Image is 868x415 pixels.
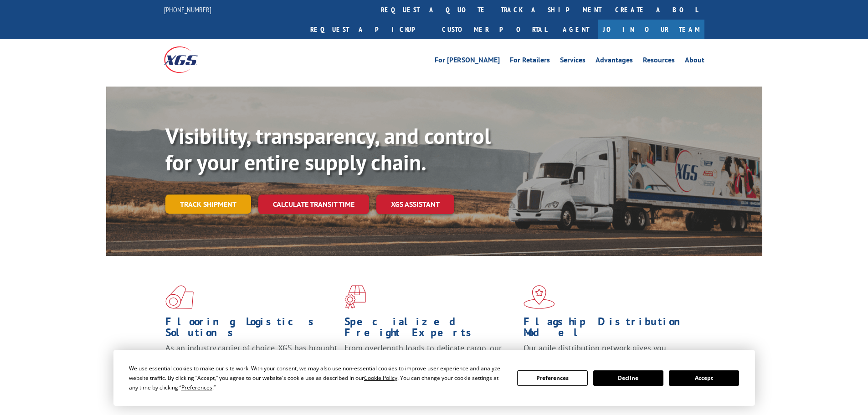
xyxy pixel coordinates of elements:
[435,20,554,39] a: Customer Portal
[517,370,587,386] button: Preferences
[524,285,555,309] img: xgs-icon-flagship-distribution-model-red
[165,122,491,176] b: Visibility, transparency, and control for your entire supply chain.
[165,316,338,343] h1: Flooring Logistics Solutions
[593,370,663,386] button: Decline
[524,316,696,343] h1: Flagship Distribution Model
[165,343,337,375] span: As an industry carrier of choice, XGS has brought innovation and dedication to flooring logistics...
[376,195,454,214] a: XGS ASSISTANT
[669,370,739,386] button: Accept
[510,56,550,67] a: For Retailers
[554,20,598,39] a: Agent
[560,56,586,67] a: Services
[344,343,517,383] p: From overlength loads to delicate cargo, our experienced staff knows the best way to move your fr...
[524,343,691,364] span: Our agile distribution network gives you nationwide inventory management on demand.
[303,20,435,39] a: Request a pickup
[643,56,675,67] a: Resources
[344,285,366,309] img: xgs-icon-focused-on-flooring-red
[129,364,506,392] div: We use essential cookies to make our site work. With your consent, we may also use non-essential ...
[596,56,633,67] a: Advantages
[165,195,251,214] a: Track shipment
[181,384,212,391] span: Preferences
[258,195,369,214] a: Calculate transit time
[113,350,755,406] div: Cookie Consent Prompt
[364,374,397,382] span: Cookie Policy
[164,5,211,14] a: [PHONE_NUMBER]
[344,316,517,343] h1: Specialized Freight Experts
[685,56,704,67] a: About
[598,20,704,39] a: Join Our Team
[165,285,194,309] img: xgs-icon-total-supply-chain-intelligence-red
[435,56,500,67] a: For [PERSON_NAME]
